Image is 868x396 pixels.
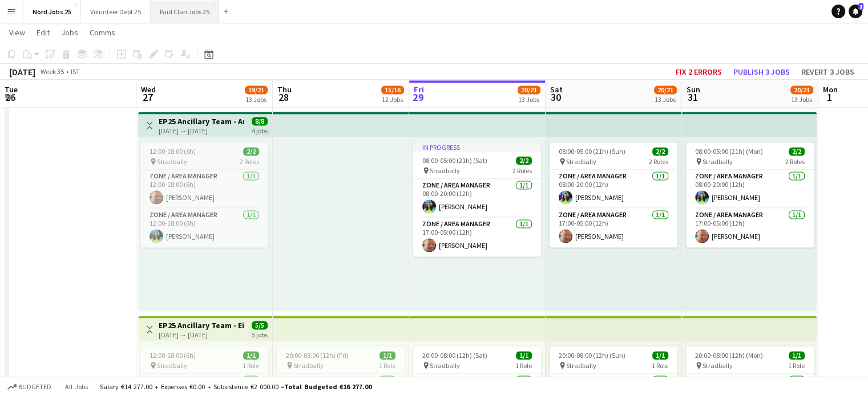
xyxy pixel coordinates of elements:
span: 1 Role [788,361,805,370]
button: Fix 2 errors [671,64,726,79]
span: 2 Roles [240,157,259,166]
div: [DATE] → [DATE] [159,330,244,339]
app-card-role: Zone / Area Manager1/108:00-20:00 (12h)[PERSON_NAME] [413,179,541,218]
app-card-role: Zone / Area Manager1/117:00-05:00 (12h)[PERSON_NAME] [413,218,541,256]
span: 2 Roles [785,157,805,166]
span: 1/1 [516,351,532,360]
app-card-role: Zone / Area Manager1/112:00-18:00 (6h)[PERSON_NAME] [140,170,268,209]
span: Tue [5,84,18,95]
div: In progress [413,142,541,152]
span: 20:00-08:00 (12h) (Mon) [695,351,763,360]
span: 1 [858,3,863,10]
span: 15/16 [381,85,404,94]
span: 20/21 [790,85,813,94]
h3: EP25 Ancillary Team - Eiru Campsite Night Manager [159,320,244,330]
div: Salary €14 277.00 + Expenses €0.00 + Subsistence €2 000.00 = [100,382,372,391]
a: Edit [32,25,54,40]
span: 1/1 [652,351,668,360]
span: 1/1 [380,351,395,360]
span: 1/1 [789,351,805,360]
span: 1 Role [652,361,668,370]
div: 4 jobs [252,125,268,135]
a: Jobs [56,25,83,40]
span: All jobs [63,382,90,391]
span: 08:00-05:00 (21h) (Sun) [559,147,625,156]
div: 13 Jobs [791,95,813,104]
span: 1 Role [379,361,395,370]
span: 08:00-05:00 (21h) (Mon) [695,147,763,156]
span: Total Budgeted €16 277.00 [284,382,372,391]
span: 31 [685,91,700,104]
button: Publish 3 jobs [729,64,794,79]
app-job-card: 12:00-18:00 (6h)2/2 Stradbally2 RolesZone / Area Manager1/112:00-18:00 (6h)[PERSON_NAME]Zone / Ar... [140,142,268,247]
a: 1 [849,5,862,18]
span: 20/21 [654,85,677,94]
span: Week 35 [38,67,66,76]
span: 20:00-08:00 (12h) (Fri) [286,351,349,360]
span: 26 [3,91,18,104]
div: 13 Jobs [655,95,676,104]
span: 27 [139,91,156,104]
a: Comms [85,25,120,40]
span: Jobs [61,27,78,38]
span: 20:00-08:00 (12h) (Sat) [422,351,487,360]
button: Volunteer Dept 25 [81,1,151,23]
span: 20/21 [518,85,540,94]
app-card-role: Zone / Area Manager1/117:00-05:00 (12h)[PERSON_NAME] [686,209,814,247]
app-job-card: 08:00-05:00 (21h) (Sun)2/2 Stradbally2 RolesZone / Area Manager1/108:00-20:00 (12h)[PERSON_NAME]Z... [550,142,677,247]
span: 2/2 [652,147,668,156]
span: 2 Roles [512,166,532,175]
span: 19/21 [245,85,268,94]
button: Nord Jobs 25 [23,1,81,23]
a: View [5,25,30,40]
span: 2/2 [789,147,805,156]
span: Sat [550,84,563,95]
span: Stradbally [293,361,324,370]
span: Stradbally [157,157,187,166]
span: 28 [276,91,292,104]
span: Stradbally [430,166,460,175]
span: 2/2 [516,156,532,165]
span: Stradbally [703,157,733,166]
span: 1 [821,91,838,104]
span: 5/5 [252,321,268,329]
span: Sun [687,84,700,95]
span: 30 [548,91,563,104]
div: 12 Jobs [382,95,403,104]
span: Stradbally [566,157,596,166]
span: 08:00-05:00 (21h) (Sat) [422,156,487,165]
app-job-card: 08:00-05:00 (21h) (Mon)2/2 Stradbally2 RolesZone / Area Manager1/108:00-20:00 (12h)[PERSON_NAME]Z... [686,142,814,247]
span: 1 Role [515,361,532,370]
span: 12:00-18:00 (6h) [150,147,196,156]
app-card-role: Zone / Area Manager1/112:00-18:00 (6h)[PERSON_NAME] [140,209,268,247]
span: Mon [823,84,838,95]
span: Stradbally [566,361,596,370]
div: [DATE] → [DATE] [159,126,244,135]
span: Stradbally [157,361,187,370]
span: Stradbally [703,361,733,370]
span: Edit [37,27,50,38]
span: 12:00-18:00 (6h) [150,351,196,360]
div: 13 Jobs [518,95,540,104]
button: Revert 3 jobs [797,64,859,79]
span: 29 [412,91,424,104]
span: Wed [141,84,156,95]
div: 13 Jobs [245,95,267,104]
div: [DATE] [9,66,35,77]
span: 8/8 [252,117,268,125]
div: IST [71,67,80,76]
span: Fri [414,84,424,95]
app-card-role: Zone / Area Manager1/108:00-20:00 (12h)[PERSON_NAME] [550,170,677,209]
span: 2 Roles [649,157,668,166]
app-card-role: Zone / Area Manager1/108:00-20:00 (12h)[PERSON_NAME] [686,170,814,209]
span: 20:00-08:00 (12h) (Sun) [559,351,625,360]
span: Comms [90,27,115,38]
span: 1 Role [243,361,259,370]
span: 2/2 [243,147,259,156]
app-job-card: In progress08:00-05:00 (21h) (Sat)2/2 Stradbally2 RolesZone / Area Manager1/108:00-20:00 (12h)[PE... [413,142,541,256]
span: Budgeted [18,383,51,391]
